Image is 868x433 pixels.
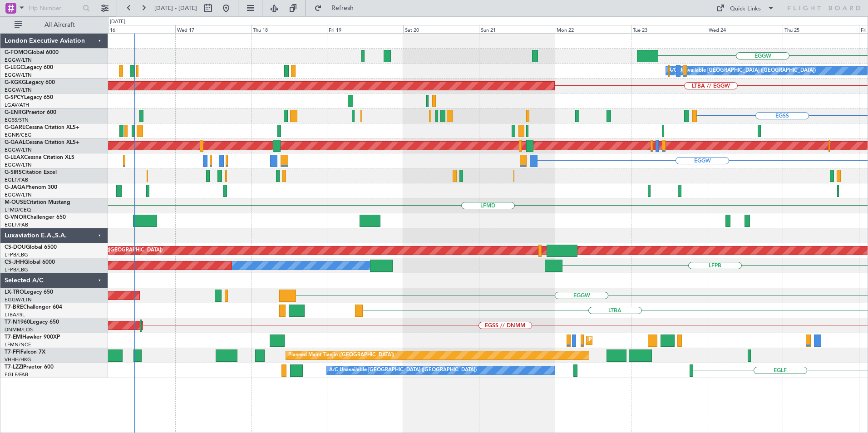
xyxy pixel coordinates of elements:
a: CS-JHHGlobal 6000 [5,260,55,265]
a: EGLF/FAB [5,177,28,183]
span: G-FOMO [5,50,28,55]
a: EGNR/CEG [5,132,32,138]
a: EGGW/LTN [5,162,32,168]
span: T7-LZZI [5,364,23,370]
span: LX-TRO [5,290,24,295]
button: All Aircraft [10,18,99,32]
div: Fri 19 [327,25,403,33]
div: A/C Unavailable [GEOGRAPHIC_DATA] ([GEOGRAPHIC_DATA]) [329,364,477,377]
span: T7-FFI [5,349,20,355]
div: Wed 17 [175,25,251,33]
span: G-ENRG [5,110,26,115]
a: G-VNORChallenger 650 [5,215,66,220]
a: T7-LZZIPraetor 600 [5,364,54,370]
span: G-VNOR [5,215,27,220]
span: CS-JHH [5,260,24,265]
a: EGGW/LTN [5,147,32,153]
div: Sun 21 [479,25,555,33]
a: EGGW/LTN [5,57,32,64]
a: EGGW/LTN [5,87,32,93]
div: [DATE] [110,18,125,26]
a: G-LEGCLegacy 600 [5,65,53,70]
a: T7-FFIFalcon 7X [5,349,45,355]
a: EGGW/LTN [5,192,32,198]
a: LX-TROLegacy 650 [5,290,53,295]
a: G-SPCYLegacy 650 [5,95,53,100]
span: M-OUSE [5,200,26,205]
a: LFMD/CEQ [5,207,31,213]
div: Planned Maint Tianjin ([GEOGRAPHIC_DATA]) [288,349,394,362]
span: G-GAAL [5,140,25,145]
span: Refresh [324,5,362,11]
a: EGLF/FAB [5,371,28,378]
span: All Aircraft [24,22,96,28]
a: VHHH/HKG [5,356,31,363]
a: T7-BREChallenger 604 [5,305,62,310]
div: Tue 16 [99,25,175,33]
a: LFMN/NCE [5,341,31,348]
a: G-KGKGLegacy 600 [5,80,55,85]
a: EGGW/LTN [5,296,32,303]
span: G-KGKG [5,80,26,85]
a: G-FOMOGlobal 6000 [5,50,59,55]
a: LGAV/ATH [5,102,29,108]
span: G-SIRS [5,170,22,175]
a: LFPB/LBG [5,251,28,258]
span: G-GARE [5,125,25,130]
div: Sat 20 [403,25,479,33]
div: Mon 22 [555,25,631,33]
span: T7-BRE [5,305,23,310]
div: Tue 23 [631,25,707,33]
button: Refresh [310,1,365,15]
span: G-LEAX [5,155,24,160]
a: G-JAGAPhenom 300 [5,185,57,190]
span: G-LEGC [5,65,24,70]
div: A/C Unavailable [GEOGRAPHIC_DATA] ([GEOGRAPHIC_DATA]) [668,64,816,78]
div: Planned Maint [GEOGRAPHIC_DATA] [589,334,676,347]
a: EGLF/FAB [5,221,28,228]
a: LTBA/ISL [5,311,25,318]
div: Quick Links [730,5,761,14]
span: G-SPCY [5,95,24,100]
a: EGSS/STN [5,117,29,123]
a: EGGW/LTN [5,72,32,79]
div: Thu 18 [251,25,327,33]
a: T7-EMIHawker 900XP [5,335,60,340]
a: M-OUSECitation Mustang [5,200,70,205]
button: Quick Links [712,1,779,15]
span: T7-EMI [5,335,22,340]
div: Thu 25 [783,25,858,33]
a: DNMM/LOS [5,326,33,333]
a: G-LEAXCessna Citation XLS [5,155,74,160]
a: G-GAALCessna Citation XLS+ [5,140,79,145]
span: CS-DOU [5,245,26,250]
a: CS-DOUGlobal 6500 [5,245,57,250]
span: T7-N1960 [5,320,30,325]
a: G-SIRSCitation Excel [5,170,57,175]
a: LFPB/LBG [5,266,28,273]
a: G-ENRGPraetor 600 [5,110,56,115]
div: Wed 24 [707,25,783,33]
a: G-GARECessna Citation XLS+ [5,125,79,130]
input: Trip Number [28,1,80,15]
span: G-JAGA [5,185,25,190]
span: [DATE] - [DATE] [154,4,197,12]
a: T7-N1960Legacy 650 [5,320,59,325]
